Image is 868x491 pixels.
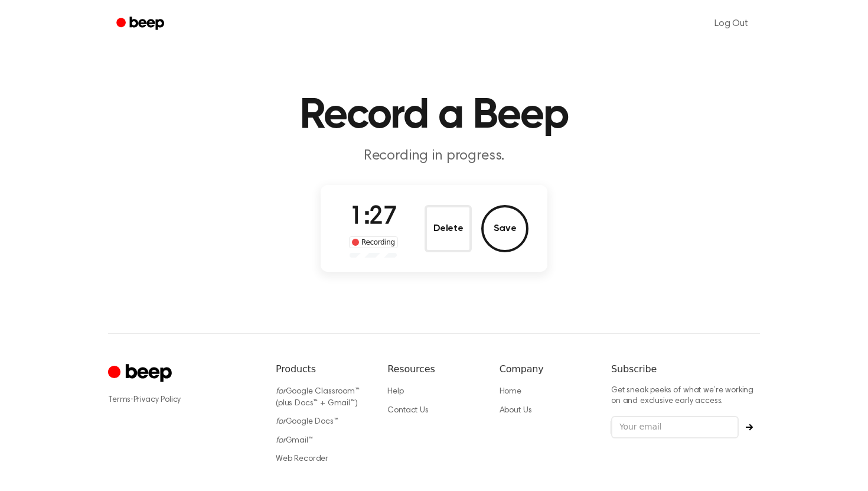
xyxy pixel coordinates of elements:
[207,147,661,166] p: Recording in progress.
[350,205,397,230] span: 1:27
[108,396,130,404] a: Terms
[703,9,760,38] a: Log Out
[108,394,257,406] div: ·
[387,362,480,376] h6: Resources
[133,396,181,404] a: Privacy Policy
[276,362,368,376] h6: Products
[276,437,313,445] a: forGmail™
[108,12,175,35] a: Beep
[611,386,760,407] p: Get sneak peeks of what we’re working on and exclusive early access.
[387,388,403,396] a: Help
[349,236,398,248] div: Recording
[500,407,532,415] a: About Us
[500,362,592,376] h6: Company
[276,455,328,463] a: Web Recorder
[276,388,360,408] a: forGoogle Classroom™ (plus Docs™ + Gmail™)
[387,407,428,415] a: Contact Us
[739,424,760,431] button: Subscribe
[611,416,739,438] input: Your email
[132,95,736,137] h1: Record a Beep
[276,418,338,426] a: forGoogle Docs™
[611,362,760,376] h6: Subscribe
[108,362,175,385] a: Cruip
[276,388,286,396] i: for
[425,205,472,252] button: Delete Audio Record
[500,388,521,396] a: Home
[481,205,528,252] button: Save Audio Record
[276,418,286,426] i: for
[276,437,286,445] i: for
